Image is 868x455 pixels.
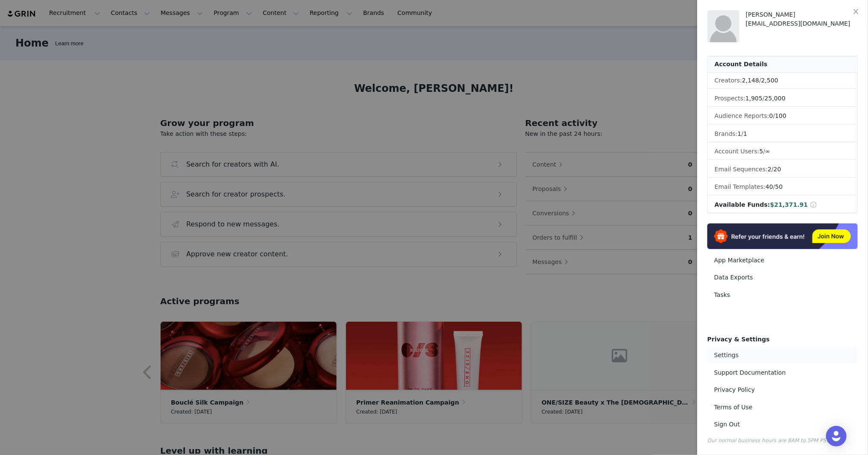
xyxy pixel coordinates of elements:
[770,201,808,208] span: $21,371.91
[708,56,857,73] div: Account Details
[768,166,781,173] span: /
[745,95,762,102] span: 1,905
[769,112,773,119] span: 0
[761,77,778,84] span: 2,500
[774,166,781,173] span: 20
[759,148,763,155] span: 5
[765,95,786,102] span: 25,000
[707,365,858,381] a: Support Documentation
[708,91,857,107] li: Prospects:
[746,10,858,19] div: [PERSON_NAME]
[765,148,771,155] span: ∞
[707,382,858,398] a: Privacy Policy
[707,437,830,443] span: Our normal business hours are 8AM to 5PM PST.
[775,183,783,190] span: 50
[707,417,858,432] a: Sign Out
[759,148,770,155] span: /
[707,287,858,303] a: Tasks
[743,130,747,137] span: 1
[707,270,858,285] a: Data Exports
[708,108,857,124] li: Audience Reports: /
[707,399,858,415] a: Terms of Use
[707,347,858,363] a: Settings
[707,336,770,343] span: Privacy & Settings
[853,8,859,15] i: icon: close
[765,183,783,190] span: /
[708,126,857,142] li: Brands:
[738,130,748,137] span: /
[715,201,770,208] span: Available Funds:
[746,19,858,28] div: [EMAIL_ADDRESS][DOMAIN_NAME]
[745,95,786,102] span: /
[708,144,857,160] li: Account Users:
[775,112,787,119] span: 100
[707,252,858,268] a: App Marketplace
[738,130,742,137] span: 1
[707,223,858,249] img: Refer & Earn
[768,166,771,173] span: 2
[826,426,847,446] div: Open Intercom Messenger
[708,73,857,89] li: Creators:
[765,183,773,190] span: 40
[708,179,857,195] li: Email Templates:
[742,77,759,84] span: 2,148
[708,161,857,178] li: Email Sequences:
[742,77,778,84] span: /
[707,10,739,42] img: placeholder-profile.jpg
